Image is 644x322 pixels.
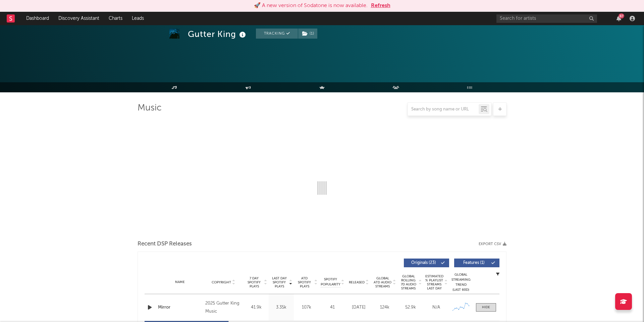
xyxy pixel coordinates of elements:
span: Copyright [212,280,231,284]
a: Leads [127,12,149,25]
a: Dashboard [21,12,54,25]
a: Discovery Assistant [54,12,104,25]
span: 7 Day Spotify Plays [245,276,263,288]
button: Originals(23) [404,259,449,267]
div: Gutter King [188,29,248,40]
span: Global Rolling 7D Audio Streams [399,274,418,290]
span: ATD Spotify Plays [296,276,313,288]
span: Originals ( 23 ) [408,261,439,265]
button: Export CSV [479,242,506,246]
span: Estimated % Playlist Streams Last Day [425,274,443,290]
div: 🚀 A new version of Sodatone is now available. [254,2,368,10]
div: Global Streaming Trend (Last 60D) [451,272,471,292]
div: [DATE] [347,304,370,311]
div: 3.35k [270,304,292,311]
input: Search for artists [496,14,597,23]
a: Charts [104,12,127,25]
button: Tracking [256,29,298,39]
span: Global ATD Audio Streams [373,276,392,288]
button: Features(1) [454,259,499,267]
div: 2025 Gutter King Music [205,300,242,316]
span: Last Day Spotify Plays [270,276,288,288]
span: Recent DSP Releases [138,240,192,248]
span: Spotify Popularity [321,277,340,287]
button: (1) [298,29,317,39]
button: Refresh [371,2,390,10]
div: 52.9k [399,304,422,311]
div: 124k [373,304,396,311]
input: Search by song name or URL [408,107,479,112]
span: ( 1 ) [298,29,318,39]
span: Features ( 1 ) [459,261,489,265]
a: Mirror [158,304,202,311]
button: 87 [616,16,621,21]
div: N/A [425,304,447,311]
div: 107k [296,304,317,311]
span: Released [349,280,365,284]
div: 41.9k [245,304,267,311]
div: Name [158,280,202,285]
div: 41 [321,304,344,311]
div: 87 [619,13,624,18]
